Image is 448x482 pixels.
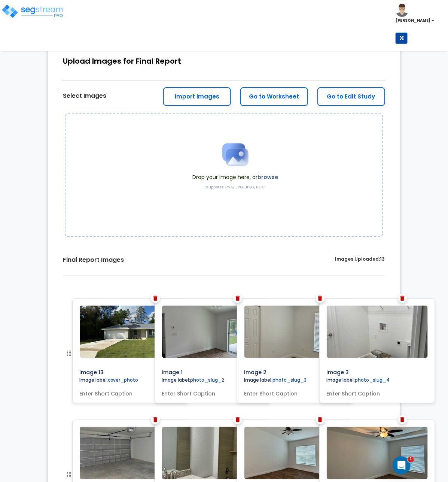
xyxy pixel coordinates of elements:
[318,417,322,422] img: Trash Icon
[323,377,393,385] label: Image label:
[153,296,158,301] img: Trash Icon
[192,173,278,181] span: Drop your image here, or
[380,256,385,262] span: 13
[217,136,254,173] img: Upload Icon
[318,296,322,301] img: Trash Icon
[323,387,431,397] input: Enter Short Caption
[236,296,240,301] img: Trash Icon
[159,387,266,397] input: Enter Short Caption
[65,470,74,479] img: drag handle
[393,457,411,475] iframe: Intercom live chat
[76,387,184,397] input: Enter Short Caption
[63,256,124,264] label: Final Report Images
[63,56,181,67] div: Upload Images for Final Report
[108,377,138,383] label: cover_photo
[396,4,409,17] img: avatar.png
[65,349,74,358] img: drag handle
[355,377,390,383] label: photo_slug_4
[76,377,141,385] label: Image label:
[190,377,224,383] label: photo_slug_2
[400,417,405,422] img: Trash Icon
[400,296,405,301] img: Trash Icon
[241,377,310,385] label: Image label:
[317,87,385,106] a: Go to Edit Study
[241,387,349,397] input: Enter Short Caption
[396,18,431,23] b: [PERSON_NAME]
[257,173,278,181] label: browse
[159,377,227,385] label: Image label:
[272,377,307,383] label: photo_slug_3
[153,417,158,422] img: Trash Icon
[408,457,414,463] span: 1
[240,87,308,106] a: Go to Worksheet
[335,256,385,264] label: Images Uploaded:
[206,185,265,190] label: Supports: PNG, JPG, JPEG, HEIC
[236,417,240,422] img: Trash Icon
[63,92,106,100] label: Select Images
[163,87,231,106] a: Import Images
[1,4,65,19] img: logo_pro_r.png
